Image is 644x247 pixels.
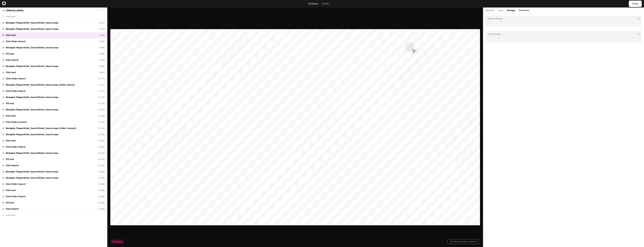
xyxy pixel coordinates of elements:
span: Navigate /Pages/Order_Search/Order_Search.aspx [6,170,59,173]
span: text [314,2,318,5]
span: Navigate /Pages/Order_Search/Order_Search.aspx [6,108,59,111]
div: 12:44p [98,201,105,204]
button: Share [629,1,642,7]
div: 12:24p [98,121,105,123]
span: Click Order Search [6,90,26,92]
span: Navigate /Pages/Order_Search/Order_Search.aspx (Order Connect) [6,127,76,130]
button: Network [485,9,494,12]
span: Click text [6,139,16,142]
div: 9:04a [99,46,105,49]
span: Restart [111,240,123,243]
div: 9:04a [99,52,105,55]
div: 12:24p [98,114,105,117]
span: Click [308,2,314,5]
div: 12:25p [98,158,105,161]
span: Navigate /Pages/Order_Search/Order_Search.aspx (Order Search) [6,83,75,86]
span: Click Order Search [6,40,26,43]
button: Logs [498,9,503,12]
div: 9:04a [99,59,105,61]
div: 12:25p [98,170,105,173]
span: Click text [6,71,16,74]
span: Click Order Search [6,77,26,80]
span: Click Order Connect [6,121,27,123]
div: 12:25p [98,139,105,142]
div: 12:25p [98,164,105,167]
div: 12:43p [98,183,105,186]
div: 11:37a [98,102,105,105]
div: 9:01a [99,21,105,24]
button: Summarize this moment [447,239,480,244]
p: [DATE] [322,2,329,5]
div: 9:45a [99,71,105,74]
div: 12:25p [98,133,105,136]
div: 11:37a [98,90,105,92]
div: 12:25p [98,145,105,148]
span: Fill text [6,158,14,161]
div: 12:44p [98,189,105,192]
span: Click Order Search [6,183,26,186]
span: Click Order Search [6,195,26,198]
span: Fill text [6,52,14,55]
button: Metadata [519,9,529,12]
span: Navigate /Pages/Order_Search/Order_Search.aspx [6,46,59,49]
span: Navigate /Pages/Order_Search/Order_Search.aspx [6,21,59,24]
span: Navigate /Pages/Order_Search/Order_Search.aspx [6,28,59,30]
div: 11:37a [98,108,105,111]
div: 9:04a [99,34,105,37]
a: [PERSON_NAME] [6,10,23,12]
span: Click Search [6,164,19,167]
div: 9:01a [99,28,105,30]
span: Fill text [6,201,14,204]
span: Click Search [6,59,19,61]
span: Navigate /Pages/Order_Search/Order_Search.aspx [6,65,59,68]
div: 12:44p [98,195,105,198]
div: 9:04a [99,65,105,68]
div: 9:04a [99,40,105,43]
span: Navigate /Pages/Order_Search/Order_Search.aspx [6,96,59,99]
div: 11:37a [98,77,105,80]
span: Load more [6,214,16,217]
span: Click Order Search [6,145,26,148]
span: Load more [6,15,16,18]
button: Storage [507,9,515,12]
span: Navigate /Pages/Order_Search/Order_Search.aspx [6,152,59,155]
span: Click text [6,34,16,37]
span: Navigate /Pages/Order_Search/Order_Search.aspx [6,177,59,179]
h3: Session Storage [488,17,503,20]
img: 9.svg [3,9,5,12]
span: Navigate /Pages/Order_Search/Order_Search.aspx [6,133,59,136]
div: 12:44p [98,208,105,210]
button: Restart [110,239,124,244]
div: 12:24p [98,127,105,130]
span: Click text [6,189,16,192]
div: 12:25p [98,152,105,155]
span: Click text [6,114,16,117]
h3: Local Storage [488,33,500,36]
div: 11:37a [98,96,105,99]
div: 11:37a [98,83,105,86]
span: Fill text [6,102,14,105]
div: 12:26p [98,177,105,179]
span: Click Search [6,208,19,210]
